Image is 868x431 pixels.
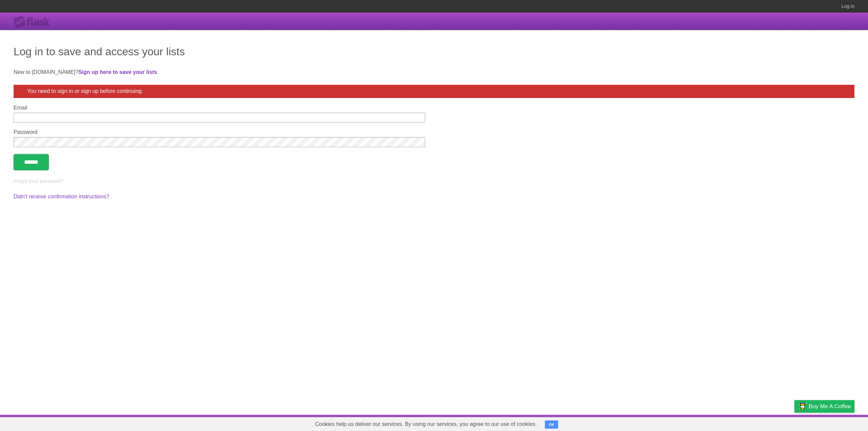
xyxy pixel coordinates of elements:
div: Flask [14,16,54,28]
a: Developers [727,416,754,429]
div: You need to sign in or sign up before continuing. [14,85,854,98]
span: Buy me a coffee [809,400,851,412]
img: Buy me a coffee [798,400,807,412]
a: Sign up here to save your lists [78,69,157,75]
a: Forgot your password? [14,178,63,184]
span: Cookies help us deliver our services. By using our services, you agree to our use of cookies. [308,417,544,431]
a: Didn't receive confirmation instructions? [14,194,109,199]
h1: Log in to save and access your lists [14,43,854,60]
a: Privacy [786,416,803,429]
label: Email [14,105,425,111]
a: Suggest a feature [812,416,854,429]
p: New to [DOMAIN_NAME]? . [14,68,854,76]
label: Password [14,129,425,135]
a: About [704,416,718,429]
a: Terms [763,416,777,429]
a: Buy me a coffee [794,400,854,413]
button: OK [545,420,558,429]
